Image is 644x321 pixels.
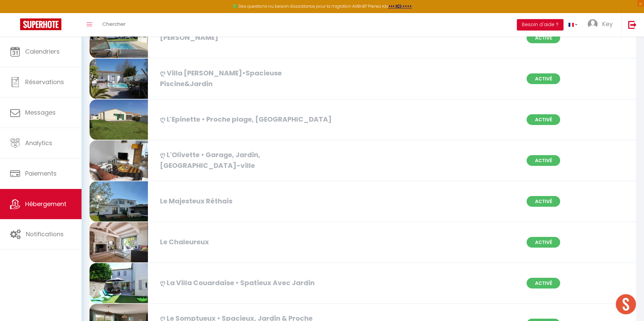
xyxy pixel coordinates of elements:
[25,78,64,86] span: Réservations
[527,33,560,43] span: Activé
[25,200,66,208] span: Hébergement
[25,108,56,117] span: Messages
[583,13,621,37] a: ... Key
[628,20,637,29] img: logout
[527,237,560,248] span: Activé
[26,230,64,238] span: Notifications
[157,237,333,247] div: Le Chaleureux
[157,150,333,171] div: ღ L'Olivette • Garage, Jardin, [GEOGRAPHIC_DATA]-ville
[157,278,333,288] div: ღ La Villa Couardaise • Spatieux Avec Jardin
[102,20,125,27] span: Chercher
[602,20,613,28] span: Key
[20,18,61,30] img: Super Booking
[527,196,560,207] span: Activé
[25,139,52,147] span: Analytics
[527,114,560,125] span: Activé
[157,196,333,206] div: Le Majesteux Réthais
[527,278,560,288] span: Activé
[527,73,560,84] span: Activé
[25,47,60,56] span: Calendriers
[616,294,636,314] div: Ouvrir le chat
[527,155,560,166] span: Activé
[157,33,333,43] div: [PERSON_NAME]
[157,114,333,125] div: ღ L'Epinette • Proche plage, [GEOGRAPHIC_DATA]
[517,19,563,30] button: Besoin d'aide ?
[97,13,130,37] a: Chercher
[588,19,598,29] img: ...
[157,68,333,89] div: ღ Villa [PERSON_NAME]•Spacieuse Piscine&Jardin
[25,169,57,178] span: Paiements
[388,3,412,9] a: >>> ICI <<<<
